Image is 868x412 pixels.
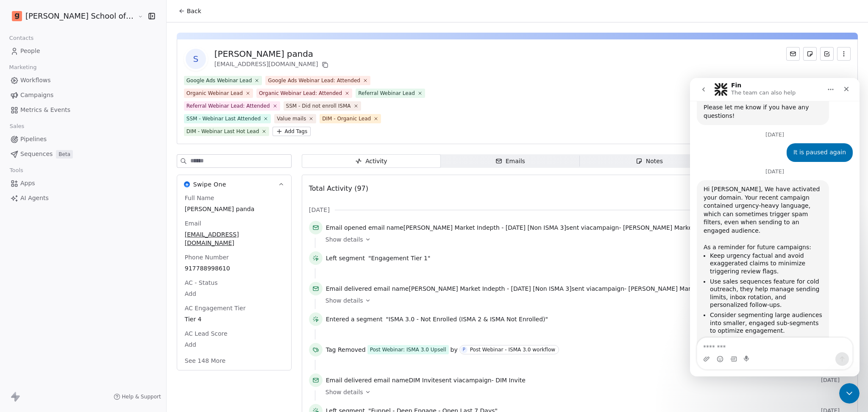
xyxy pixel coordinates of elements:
span: Sequences [20,150,53,159]
span: Pipelines [20,135,47,144]
span: AC - Status [183,278,220,287]
span: Left segment [326,254,365,262]
li: Use sales sequences feature for cold outreach, they help manage sending limits, inbox rotation, a... [20,200,132,231]
div: Post Webinar: ISMA 3.0 Upsell [370,346,446,354]
span: Email delivered [326,377,372,384]
div: [EMAIL_ADDRESS][DOMAIN_NAME] [214,60,330,70]
span: Tier 4 [185,315,284,323]
span: [PERSON_NAME] Market Indepth - [DATE] [Non ISMA 3] [409,285,571,292]
a: Metrics & Events [7,103,159,117]
span: "Engagement Tier 1" [368,254,430,262]
span: Help & Support [122,393,161,400]
div: Hi [PERSON_NAME], We have activated your domain. Your recent campaign contained urgency-heavy lan... [7,102,139,299]
div: DIM - Webinar Last Hot Lead [186,128,259,135]
img: Goela%20School%20Logos%20(4).png [12,11,22,21]
div: SSM - Did not enroll ISMA [286,102,351,110]
iframe: To enrich screen reader interactions, please activate Accessibility in Grammarly extension settings [690,78,860,376]
span: Campaigns [20,91,53,100]
span: [EMAIL_ADDRESS][DOMAIN_NAME] [185,230,284,247]
span: Total Activity (97) [309,184,368,192]
div: [PERSON_NAME] panda [214,48,330,60]
iframe: Intercom live chat [839,383,860,404]
button: Swipe OneSwipe One [177,175,291,194]
a: Pipelines [7,132,159,146]
textarea: Message… [7,260,162,274]
button: Back [173,3,206,19]
span: People [20,47,40,56]
a: People [7,44,159,58]
span: email name sent via campaign - [326,376,526,384]
div: Notes [636,157,663,166]
a: Show details [325,235,845,244]
div: SSM - Webinar Last Attended [186,115,261,122]
div: Harinder says… [7,102,163,318]
span: Phone Number [183,253,231,262]
span: DIM Invite [409,377,439,384]
span: Email opened [326,224,367,231]
div: Swipe OneSwipe One [177,194,291,370]
div: Emails [495,157,525,166]
div: Value mails [277,115,306,122]
a: Campaigns [7,88,159,102]
button: Send a message… [145,274,159,288]
span: Marketing [6,61,40,74]
div: Referral Webinar Lead: Attended [186,102,270,110]
span: DIM Invite [495,377,526,384]
a: Apps [7,176,159,190]
span: [PERSON_NAME] Market Indepth - [DATE] [Non ISMA 3] [623,224,786,231]
span: Add [185,340,284,349]
span: AI Agents [20,194,49,203]
span: Entered a segment [326,315,383,323]
span: Full Name [183,194,216,202]
span: Show details [325,296,363,305]
span: by [451,345,458,354]
div: Hi [PERSON_NAME], We have activated your domain. Your recent campaign contained urgency-heavy lan... [14,107,132,157]
button: Emoji picker [27,278,33,284]
div: Google Ads Webinar Lead [186,77,252,84]
a: SequencesBeta [7,147,159,161]
button: [PERSON_NAME] School of Finance LLP [10,9,132,23]
span: s [186,49,206,69]
span: AC Lead Score [183,329,229,338]
span: Contacts [6,32,37,45]
button: Add Tags [273,127,311,136]
button: Upload attachment [13,278,20,284]
div: DIM - Organic Lead [322,115,371,122]
span: AC Engagement Tier [183,304,248,312]
a: Help & Support [114,393,161,400]
span: 917788998610 [185,264,284,273]
button: Gif picker [40,278,47,284]
span: Beta [56,150,73,159]
span: Show details [325,235,363,244]
a: Workflows [7,73,159,87]
button: Start recording [54,278,61,284]
a: Show details [325,388,845,396]
span: Swipe One [193,180,226,189]
div: Google Ads Webinar Lead: Attended [268,77,360,84]
div: Organic Webinar Lead [186,89,243,97]
span: [PERSON_NAME] Market Indepth - [DATE] [Non ISMA 3] [403,224,566,231]
div: P [463,346,465,353]
span: Back [187,7,201,15]
span: Metrics & Events [20,106,70,114]
div: Referral Webinar Lead [358,89,415,97]
span: [PERSON_NAME] panda [185,205,284,213]
button: See 148 More [180,353,231,368]
span: [DATE] [309,206,330,214]
a: AI Agents [7,191,159,205]
span: Apps [20,179,35,188]
span: [PERSON_NAME] Market Indepth - [DATE] [Non ISMA 3] [629,285,791,292]
a: Show details [325,296,845,305]
div: Post Webinar - ISMA 3.0 workflow [470,347,555,353]
span: [PERSON_NAME] School of Finance LLP [25,11,136,22]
